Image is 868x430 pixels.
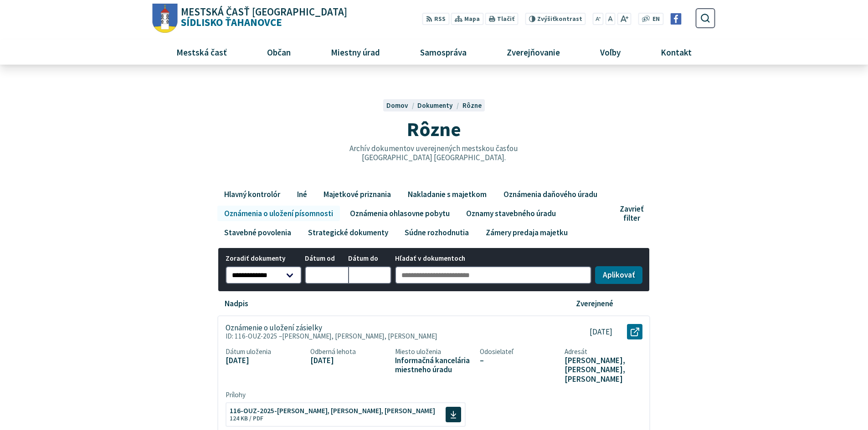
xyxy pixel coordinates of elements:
a: Oznamy stavebného úradu [460,206,563,221]
span: Občan [263,40,294,64]
a: Miestny úrad [314,40,396,64]
span: – [480,356,558,365]
span: Kontakt [657,40,695,64]
a: Voľby [584,40,637,64]
a: EN [650,15,663,24]
a: Nakladanie s majetkom [401,187,493,202]
span: Zvýšiť [537,15,555,23]
span: [DATE] [310,356,388,365]
span: kontrast [537,15,582,23]
a: 116-OUZ-2025-[PERSON_NAME], [PERSON_NAME], [PERSON_NAME] 124 KB / PDF [226,402,466,426]
span: Zavrieť filter [620,204,643,223]
a: Občan [250,40,307,64]
button: Aplikovať [595,266,642,284]
a: Dokumenty [417,101,462,110]
span: Miesto uloženia [395,348,473,356]
img: Prejsť na Facebook stránku [670,13,682,25]
a: Stavebné povolenia [217,225,298,240]
button: Zavrieť filter [616,204,650,223]
span: [PERSON_NAME], [PERSON_NAME], [PERSON_NAME] [565,356,642,384]
button: Nastaviť pôvodnú veľkosť písma [605,13,615,25]
span: 116-OUZ-2025-[PERSON_NAME], [PERSON_NAME], [PERSON_NAME] [230,407,435,414]
button: Zmenšiť veľkosť písma [593,13,604,25]
a: Zverejňovanie [490,40,577,64]
span: Adresát [565,348,642,356]
a: Domov [386,101,417,110]
a: Mapa [451,13,483,25]
span: Dátum do [348,255,391,263]
span: Dokumenty [417,101,453,110]
span: Dátum od [305,255,348,263]
span: Sídlisko Ťahanovce [178,7,348,28]
span: Informačná kancelária miestneho úradu [395,356,473,374]
input: Hľadať v dokumentoch [395,266,592,284]
span: Odosielateľ [480,348,558,356]
button: Tlačiť [485,13,518,25]
span: 124 KB / PDF [230,415,263,422]
p: Nadpis [225,299,248,309]
span: Zverejňovanie [503,40,563,64]
p: Zverejnené [576,299,613,309]
select: Zoradiť dokumenty [226,266,302,284]
input: Dátum od [305,266,348,284]
a: RSS [422,13,449,25]
span: Tlačiť [497,15,514,23]
a: Oznámenia daňového úradu [497,187,604,202]
img: Prejsť na domovskú stránku [153,4,178,33]
a: Hlavný kontrolór [217,187,287,202]
p: Archív dokumentov uverejnených mestskou časťou [GEOGRAPHIC_DATA] [GEOGRAPHIC_DATA]. [330,144,538,162]
a: Oznámenia ohlasovne pobytu [343,206,456,221]
span: [PERSON_NAME], [PERSON_NAME], [PERSON_NAME] [282,332,437,340]
span: Dátum uloženia [226,348,303,356]
span: [DATE] [226,356,303,365]
span: Rôzne [407,116,461,142]
a: Rôzne [462,101,482,110]
a: Súdne rozhodnutia [398,225,476,240]
a: Zámery predaja majetku [479,225,574,240]
span: Odberná lehota [310,348,388,356]
p: [DATE] [590,327,612,337]
span: Zoradiť dokumenty [226,255,302,263]
span: Miestny úrad [327,40,383,64]
span: RSS [434,15,446,24]
a: Logo Sídlisko Ťahanovce, prejsť na domovskú stránku. [153,4,347,33]
span: Mestská časť [GEOGRAPHIC_DATA] [181,7,347,17]
span: Domov [386,101,408,110]
p: Oznámenie o uložení zásielky [226,323,322,333]
a: Mestská časť [159,40,243,64]
button: Zvýšiťkontrast [525,13,586,25]
a: Iné [290,187,313,202]
button: Zväčšiť veľkosť písma [617,13,631,25]
span: Mestská časť [173,40,230,64]
a: Samospráva [404,40,483,64]
span: Samospráva [416,40,470,64]
input: Dátum do [348,266,391,284]
span: EN [652,15,660,24]
span: Prílohy [226,391,643,399]
span: Hľadať v dokumentoch [395,255,592,263]
a: Majetkové priznania [317,187,398,202]
p: ID: 116-OUZ-2025 – [226,332,548,340]
a: Kontakt [644,40,709,64]
span: Mapa [464,15,480,24]
a: Strategické dokumenty [301,225,395,240]
span: Voľby [597,40,624,64]
a: Oznámenia o uložení písomnosti [217,206,339,221]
